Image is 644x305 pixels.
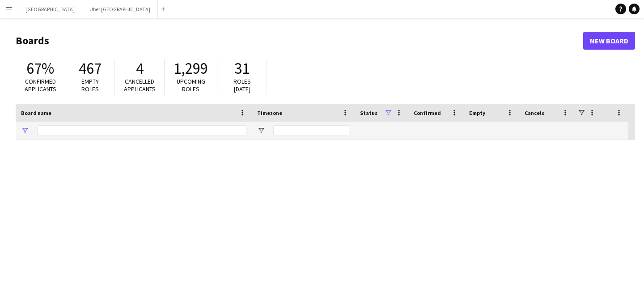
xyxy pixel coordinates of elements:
span: Confirmed [414,110,441,116]
span: Empty [469,110,485,116]
button: Open Filter Menu [21,127,29,135]
span: 467 [79,59,102,78]
button: [GEOGRAPHIC_DATA] [18,0,82,18]
span: Roles [DATE] [233,77,251,93]
span: Confirmed applicants [25,77,56,93]
span: Timezone [257,110,282,116]
span: 67% [26,59,54,78]
span: Cancels [525,110,544,116]
h1: Boards [16,34,583,47]
input: Timezone Filter Input [273,125,349,136]
span: 1,299 [174,59,208,78]
span: Cancelled applicants [124,77,156,93]
span: 4 [136,59,144,78]
button: Open Filter Menu [257,127,265,135]
span: Board name [21,110,51,116]
span: 31 [234,59,250,78]
span: Empty roles [81,77,99,93]
span: Upcoming roles [177,77,205,93]
span: Status [360,110,377,116]
input: Board name Filter Input [37,125,246,136]
button: Uber [GEOGRAPHIC_DATA] [82,0,158,18]
a: New Board [583,32,635,50]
